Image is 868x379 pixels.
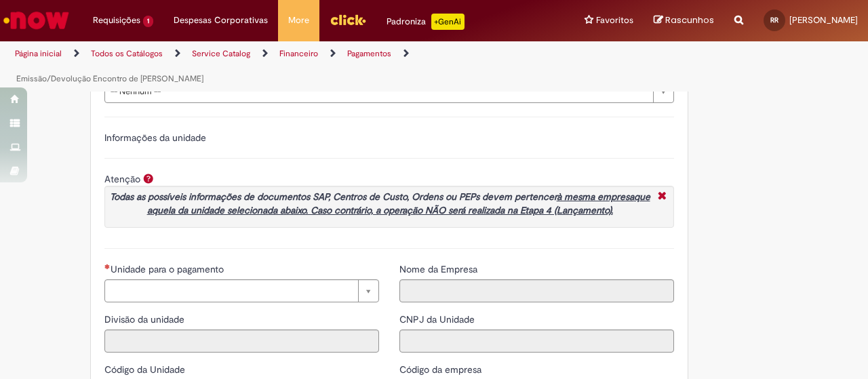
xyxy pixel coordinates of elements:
[93,14,140,27] span: Requisições
[399,263,480,275] span: Somente leitura - Nome da Empresa
[91,48,163,59] a: Todos os Catálogos
[789,14,858,26] span: [PERSON_NAME]
[347,48,391,59] a: Pagamentos
[104,132,206,144] label: Informações da unidade
[111,263,226,275] span: Unidade para o pagamento
[174,14,268,27] span: Despesas Corporativas
[399,313,477,325] span: Somente leitura - CNPJ da Unidade
[15,48,62,59] a: Página inicial
[143,16,153,27] span: 1
[399,330,674,353] input: CNPJ da Unidade
[104,264,111,269] span: Necessários
[104,363,188,376] label: Somente leitura - Código da Unidade
[654,190,670,204] i: Fechar More information Por question_atencao_info_unidade
[104,173,140,185] label: Atenção
[399,313,477,326] label: Somente leitura - CNPJ da Unidade
[104,279,379,302] a: Limpar campo Unidade para o pagamento
[399,262,480,276] label: Somente leitura - Nome da Empresa
[399,363,484,376] label: Somente leitura - Código da empresa
[110,191,650,216] em: Todas as possíveis informações de documentos SAP, Centros de Custo, Ordens ou PEPs devem pertencer
[399,363,484,376] span: Somente leitura - Código da empresa
[431,14,465,30] p: +GenAi
[10,41,568,92] ul: Trilhas de página
[104,363,188,376] span: Somente leitura - Código da Unidade
[279,48,318,59] a: Financeiro
[192,48,250,59] a: Service Catalog
[665,14,714,26] span: Rascunhos
[1,7,71,34] img: ServiceNow
[330,9,366,30] img: click_logo_yellow_360x200.png
[596,14,633,27] span: Favoritos
[16,73,203,84] a: Emissão/Devolução Encontro de [PERSON_NAME]
[111,81,646,102] span: -- Nenhum --
[288,14,309,27] span: More
[654,14,714,27] a: Rascunhos
[147,191,650,216] u: que aquela da unidade selecionada abaixo. Caso contrário, a operação NÃO será realizada na Etapa ...
[104,313,187,325] span: Somente leitura - Divisão da unidade
[140,173,157,184] span: Ajuda para Atenção
[770,16,778,24] span: RR
[387,14,465,30] div: Padroniza
[557,191,634,203] u: à mesma empresa
[399,279,674,302] input: Nome da Empresa
[104,313,187,326] label: Somente leitura - Divisão da unidade
[104,330,379,353] input: Divisão da unidade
